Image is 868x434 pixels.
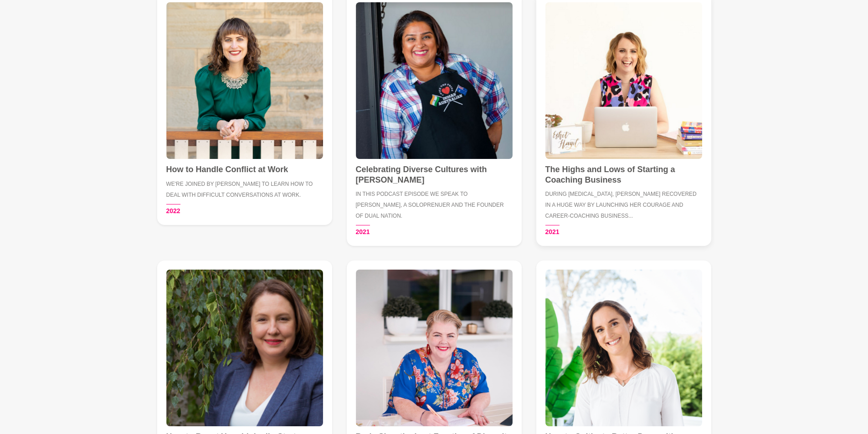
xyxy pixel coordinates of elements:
[166,204,180,216] time: 2022
[356,189,513,221] h5: In this podcast episode we speak to [PERSON_NAME], a soloprenuer and the Founder of Dual Nation.
[166,2,323,159] img: How to Handle Conflict at Work
[356,270,513,426] img: Body Size: the Last Frontier of Diversity and Inclusion
[545,189,702,221] h5: During [MEDICAL_DATA], [PERSON_NAME] recovered in a HUGE way by launching her courage and career-...
[545,270,702,426] img: How to Cultivate Better Days with Rituals with Laetitia Andrac
[356,164,513,185] h4: Celebrating Diverse Cultures with [PERSON_NAME]
[166,164,323,175] h4: How to Handle Conflict at Work
[166,179,323,200] h5: We're joined by [PERSON_NAME] to learn how to deal with difficult conversations at work.
[545,225,560,237] time: 2021
[356,2,513,159] img: Celebrating Diverse Cultures with Richa Joshi
[356,225,370,237] time: 2021
[166,270,323,426] img: How to Boost Your LinkedIn Strategy
[545,164,702,185] h4: The Highs and Lows of Starting a Coaching Business
[545,2,702,159] img: The Highs and Lows of Starting a Coaching Business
